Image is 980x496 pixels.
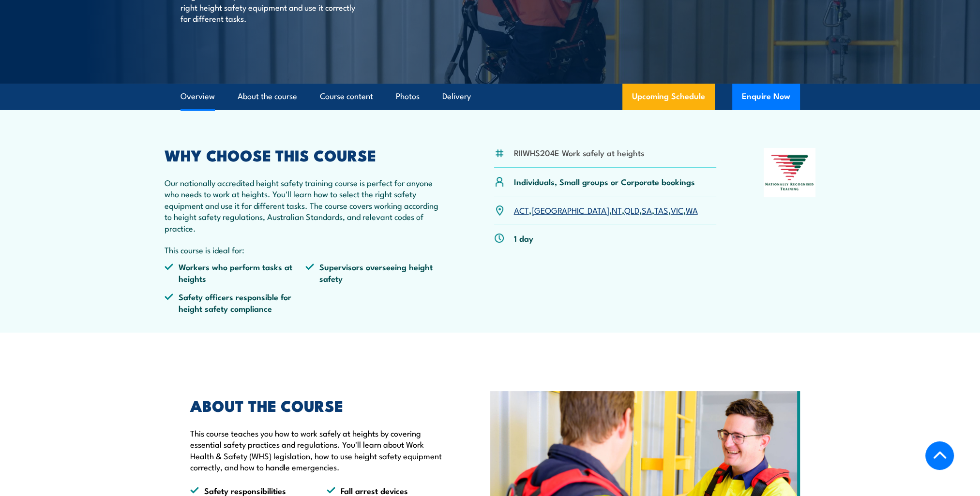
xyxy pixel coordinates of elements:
[165,261,306,284] li: Workers who perform tasks at heights
[327,485,446,496] li: Fall arrest devices
[165,244,447,255] p: This course is ideal for:
[514,233,533,244] p: 1 day
[181,84,215,109] a: Overview
[686,204,698,216] a: WA
[671,204,683,216] a: VIC
[514,204,529,216] a: ACT
[238,84,297,109] a: About the course
[531,204,609,216] a: [GEOGRAPHIC_DATA]
[442,84,471,109] a: Delivery
[165,148,447,161] h2: WHY CHOOSE THIS COURSE
[642,204,652,216] a: SA
[514,147,644,158] li: RIIWHS204E Work safely at heights
[190,398,446,412] h2: ABOUT THE COURSE
[764,148,816,197] img: Nationally Recognised Training logo.
[190,427,446,473] p: This course teaches you how to work safely at heights by covering essential safety practices and ...
[165,177,447,233] p: Our nationally accredited height safety training course is perfect for anyone who needs to work a...
[624,204,639,216] a: QLD
[612,204,622,216] a: NT
[190,485,309,496] li: Safety responsibilities
[514,176,695,187] p: Individuals, Small groups or Corporate bookings
[165,291,306,314] li: Safety officers responsible for height safety compliance
[305,261,447,284] li: Supervisors overseeing height safety
[622,84,715,110] a: Upcoming Schedule
[514,204,698,216] p: , , , , , , ,
[654,204,668,216] a: TAS
[320,84,373,109] a: Course content
[396,84,420,109] a: Photos
[732,84,800,110] button: Enquire Now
